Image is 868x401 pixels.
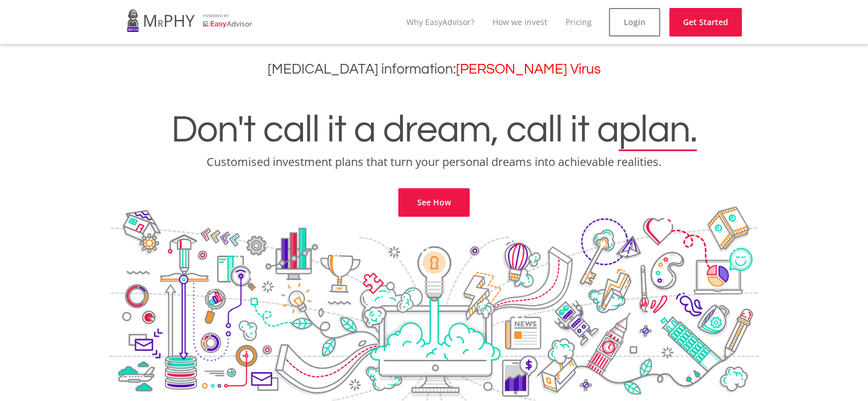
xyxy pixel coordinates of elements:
[669,8,742,37] a: Get Started
[492,17,547,27] a: How we invest
[566,17,592,27] a: Pricing
[9,61,859,78] h3: [MEDICAL_DATA] information:
[9,154,859,170] p: Customised investment plans that turn your personal dreams into achievable realities.
[456,62,601,76] a: [PERSON_NAME] Virus
[406,17,474,27] a: Why EasyAdvisor?
[398,188,470,217] a: See How
[9,111,859,149] h1: Don't call it a dream, call it a
[609,8,660,37] a: Login
[619,111,697,149] span: plan.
